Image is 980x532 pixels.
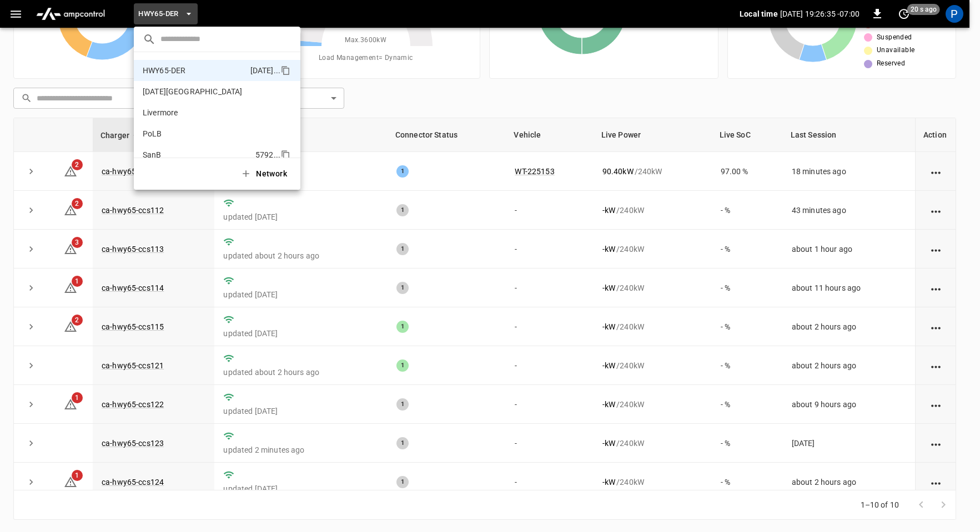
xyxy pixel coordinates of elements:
p: [DATE][GEOGRAPHIC_DATA] [143,86,252,97]
p: SanB [143,149,251,160]
div: copy [280,64,292,77]
div: copy [280,148,292,161]
p: Livermore [143,107,253,118]
button: Network [234,163,296,185]
p: PoLB [143,128,251,139]
p: HWY65-DER [143,65,246,76]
